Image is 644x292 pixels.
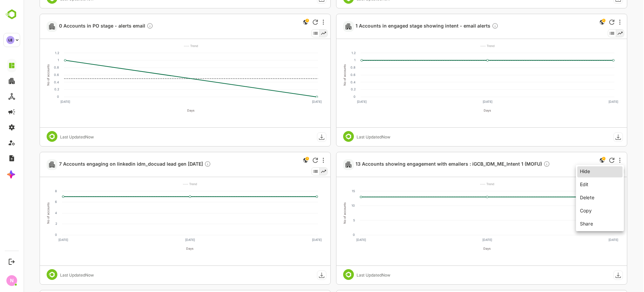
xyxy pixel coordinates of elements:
li: Edit [554,178,599,191]
li: Delete [554,191,599,204]
div: N [6,275,17,286]
li: Copy [554,204,599,217]
div: LE [6,36,14,44]
img: BambooboxLogoMark.f1c84d78b4c51b1a7b5f700c9845e183.svg [3,8,20,21]
button: Logout [7,257,16,266]
li: Share [554,217,599,228]
li: Hide [554,166,599,177]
